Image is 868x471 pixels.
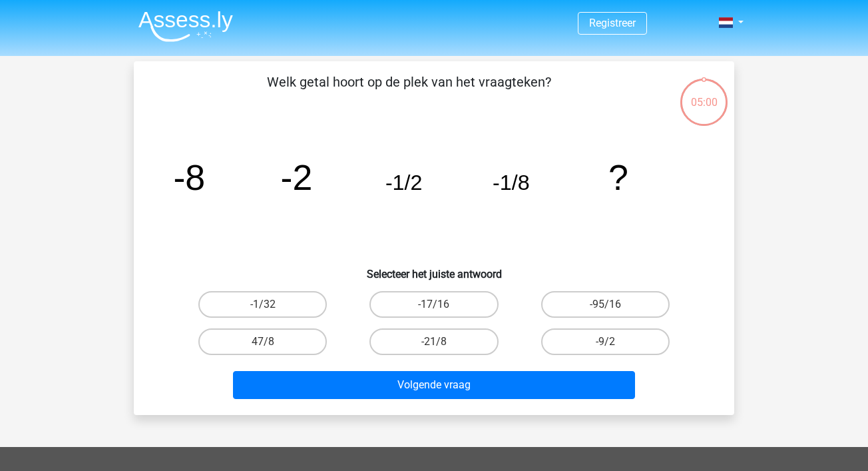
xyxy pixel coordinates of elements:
[679,77,729,111] div: 05:00
[198,291,327,318] label: -1/32
[173,157,205,197] tspan: -8
[233,371,636,399] button: Volgende vraag
[385,171,423,195] tspan: -1/2
[369,328,498,355] label: -21/8
[155,72,663,112] p: Welk getal hoort op de plek van het vraagteken?
[369,291,498,318] label: -17/16
[589,17,636,29] a: Registreer
[541,328,670,355] label: -9/2
[281,157,313,197] tspan: -2
[608,157,628,197] tspan: ?
[493,171,530,195] tspan: -1/8
[155,257,713,280] h6: Selecteer het juiste antwoord
[138,11,233,42] img: Assessly
[541,291,670,318] label: -95/16
[198,328,327,355] label: 47/8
